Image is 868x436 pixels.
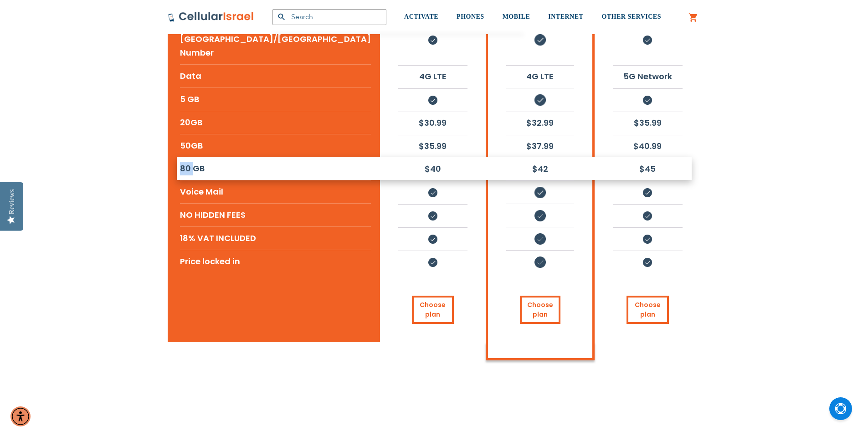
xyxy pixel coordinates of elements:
li: Price locked in [180,250,371,273]
input: Search [272,9,386,25]
li: Local [GEOGRAPHIC_DATA]/[GEOGRAPHIC_DATA] Number [180,14,371,64]
div: Reviews [8,189,16,214]
li: Data [180,64,371,87]
li: 18% VAT INCLUDED [180,226,371,250]
li: 4G LTE [506,65,574,87]
li: NO HIDDEN FEES [180,203,371,226]
li: 5G Network [613,65,682,87]
a: Choose plan [412,296,454,324]
li: $40.99 [613,135,682,157]
li: 50GB [180,134,371,157]
li: $45 [613,158,682,180]
li: $30.99 [398,112,467,133]
li: $37.99 [506,135,574,157]
li: 5 GB [180,87,371,111]
span: INTERNET [548,13,583,20]
li: 20GB [180,111,371,134]
li: $32.99 [506,112,574,133]
span: ACTIVATE [404,13,438,20]
span: MOBILE [503,13,530,20]
li: $42 [506,158,574,180]
img: Cellular Israel Logo [168,11,254,22]
span: PHONES [457,13,484,20]
li: 80 GB [180,157,371,180]
li: Voice Mail [180,180,371,203]
div: Accessibility Menu [10,406,31,426]
li: $35.99 [613,112,682,133]
span: OTHER SERVICES [601,13,661,20]
li: 4G LTE [398,65,467,87]
a: Choose plan [627,296,668,324]
a: Choose plan [520,296,560,324]
li: $40 [398,158,467,180]
li: $35.99 [398,135,467,157]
